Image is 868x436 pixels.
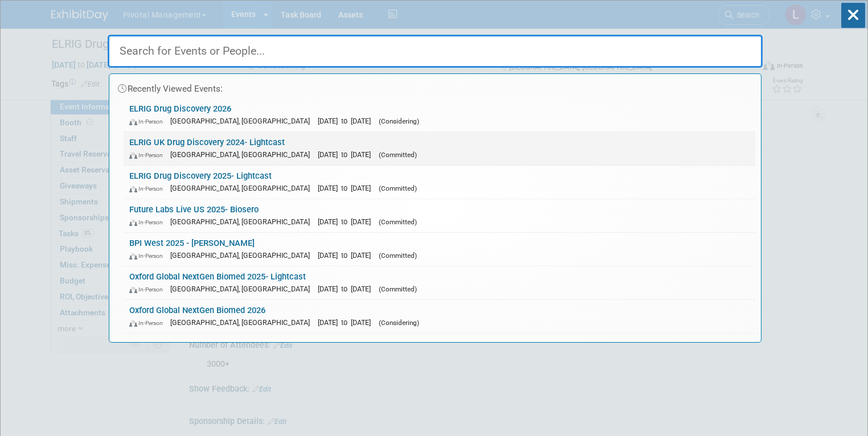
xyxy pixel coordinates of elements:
span: In-Person [129,118,168,125]
span: (Committed) [379,218,417,226]
span: [DATE] to [DATE] [318,285,376,293]
span: In-Person [129,219,168,226]
span: In-Person [129,151,168,159]
a: Oxford Global NextGen Biomed 2025- Lightcast In-Person [GEOGRAPHIC_DATA], [GEOGRAPHIC_DATA] [DATE... [124,266,755,299]
span: In-Person [129,286,168,293]
span: (Considering) [379,117,419,125]
span: [DATE] to [DATE] [318,150,376,159]
a: Future Labs Live US 2025- Biosero In-Person [GEOGRAPHIC_DATA], [GEOGRAPHIC_DATA] [DATE] to [DATE]... [124,199,755,232]
span: [DATE] to [DATE] [318,184,376,192]
a: Oxford Global NextGen Biomed 2026 In-Person [GEOGRAPHIC_DATA], [GEOGRAPHIC_DATA] [DATE] to [DATE]... [124,300,755,333]
span: [GEOGRAPHIC_DATA], [GEOGRAPHIC_DATA] [170,285,316,293]
span: (Committed) [379,151,417,159]
span: In-Person [129,319,168,327]
span: [DATE] to [DATE] [318,217,376,226]
a: ELRIG UK Drug Discovery 2024- Lightcast In-Person [GEOGRAPHIC_DATA], [GEOGRAPHIC_DATA] [DATE] to ... [124,132,755,165]
a: ELRIG Drug Discovery 2025- Lightcast In-Person [GEOGRAPHIC_DATA], [GEOGRAPHIC_DATA] [DATE] to [DA... [124,166,755,199]
a: ELRIG Drug Discovery 2026 In-Person [GEOGRAPHIC_DATA], [GEOGRAPHIC_DATA] [DATE] to [DATE] (Consid... [124,98,755,131]
span: [DATE] to [DATE] [318,251,376,260]
span: (Committed) [379,252,417,260]
span: In-Person [129,185,168,192]
span: (Committed) [379,285,417,293]
span: (Considering) [379,319,419,327]
span: [DATE] to [DATE] [318,117,376,125]
div: Recently Viewed Events: [115,74,755,98]
span: (Committed) [379,184,417,192]
span: In-Person [129,252,168,260]
span: [GEOGRAPHIC_DATA], [GEOGRAPHIC_DATA] [170,150,316,159]
span: [DATE] to [DATE] [318,318,376,327]
a: BPI West 2025 - [PERSON_NAME] In-Person [GEOGRAPHIC_DATA], [GEOGRAPHIC_DATA] [DATE] to [DATE] (Co... [124,233,755,266]
input: Search for Events or People... [108,35,763,68]
span: [GEOGRAPHIC_DATA], [GEOGRAPHIC_DATA] [170,318,316,327]
span: [GEOGRAPHIC_DATA], [GEOGRAPHIC_DATA] [170,117,316,125]
span: [GEOGRAPHIC_DATA], [GEOGRAPHIC_DATA] [170,217,316,226]
span: [GEOGRAPHIC_DATA], [GEOGRAPHIC_DATA] [170,251,316,260]
span: [GEOGRAPHIC_DATA], [GEOGRAPHIC_DATA] [170,184,316,192]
